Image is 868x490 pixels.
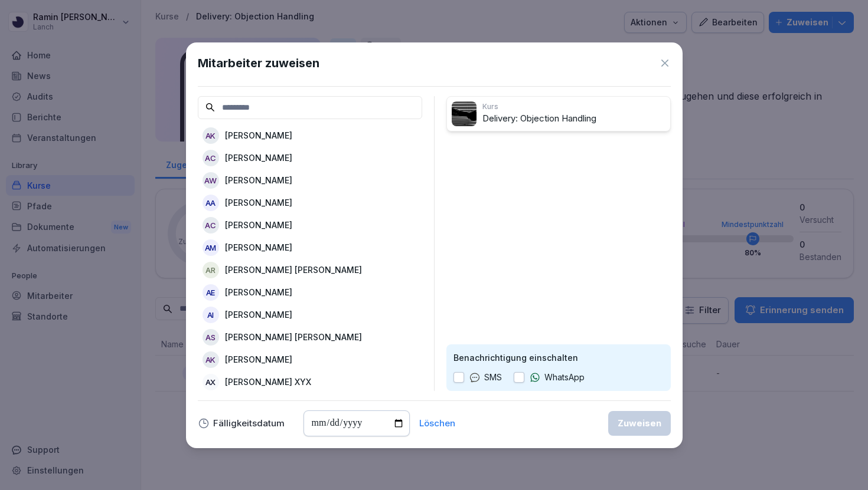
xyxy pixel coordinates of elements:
[213,419,285,427] p: Fälligkeitsdatum
[618,417,661,430] div: Zuweisen
[203,284,219,301] div: AE
[203,351,219,368] div: AK
[225,219,292,231] p: [PERSON_NAME]
[225,286,292,298] p: [PERSON_NAME]
[225,264,362,276] p: [PERSON_NAME] [PERSON_NAME]
[203,307,219,323] div: AI
[482,101,665,112] p: Kurs
[544,371,585,384] p: WhatsApp
[453,351,664,364] p: Benachrichtigung einschalten
[203,150,219,166] div: AC
[203,239,219,256] div: AM
[419,419,455,427] button: Löschen
[225,353,292,366] p: [PERSON_NAME]
[225,152,292,164] p: [PERSON_NAME]
[203,329,219,346] div: AS
[608,411,671,436] button: Zuweisen
[225,196,292,209] p: [PERSON_NAME]
[198,54,319,72] h1: Mitarbeiter zuweisen
[203,262,219,278] div: AR
[203,374,219,390] div: AX
[225,308,292,321] p: [PERSON_NAME]
[225,129,292,142] p: [PERSON_NAME]
[484,371,502,384] p: SMS
[203,217,219,234] div: AC
[225,331,362,343] p: [PERSON_NAME] [PERSON_NAME]
[225,376,311,388] p: [PERSON_NAME] XYX
[225,241,292,254] p: [PERSON_NAME]
[203,172,219,189] div: AW
[203,195,219,211] div: AA
[225,174,292,186] p: [PERSON_NAME]
[482,112,665,126] p: Delivery: Objection Handling
[203,127,219,144] div: AK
